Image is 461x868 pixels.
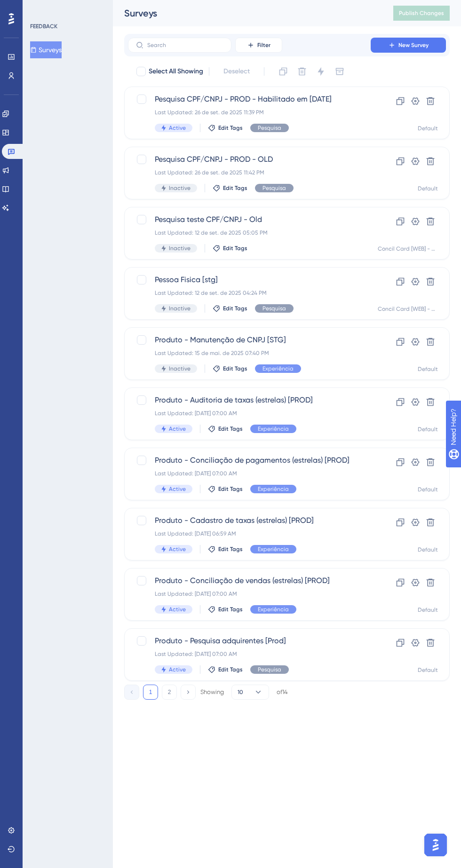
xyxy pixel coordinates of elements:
span: Produto - Pesquisa adquirentes [Prod] [155,635,344,647]
span: 10 [238,688,243,696]
span: Edit Tags [223,245,247,252]
button: Edit Tags [213,365,247,372]
div: Default [418,666,438,674]
button: New Survey [371,38,446,53]
iframe: UserGuiding AI Assistant Launcher [421,831,450,859]
div: Last Updated: 12 de set. de 2025 04:24 PM [155,289,344,297]
button: Deselect [215,63,258,80]
span: Pesquisa [262,184,286,192]
span: Pesquisa CPF/CNPJ - PROD - Habilitado em [DATE] [155,94,344,105]
button: Edit Tags [208,666,243,673]
span: Experiência [258,606,289,613]
span: Pesquisa [262,305,286,312]
button: Edit Tags [213,184,247,192]
span: Experiência [258,425,289,433]
span: Active [169,666,186,673]
div: Concil Card [WEB] - STG [378,305,438,313]
span: Edit Tags [218,545,243,553]
span: Pessoa Fisica [stg] [155,274,344,285]
div: Last Updated: [DATE] 07:00 AM [155,470,350,477]
div: Last Updated: 26 de set. de 2025 11:42 PM [155,169,344,176]
span: Edit Tags [223,305,247,312]
span: Publish Changes [399,9,444,17]
div: Concil Card [WEB] - STG [378,245,438,253]
span: Inactive [169,305,191,312]
span: Produto - Conciliação de pagamentos (estrelas) [PROD] [155,455,350,466]
button: Edit Tags [208,545,243,553]
div: Surveys [124,7,370,20]
span: Inactive [169,365,191,372]
div: Default [418,185,438,192]
span: Edit Tags [218,606,243,613]
span: Pesquisa CPF/CNPJ - PROD - OLD [155,154,344,165]
span: Produto - Manutenção de CNPJ [STG] [155,334,344,346]
span: Edit Tags [218,425,243,433]
span: Need Help? [22,2,59,14]
span: Active [169,124,186,132]
button: 10 [231,685,269,700]
button: Edit Tags [208,485,243,493]
button: 2 [162,685,177,700]
span: Active [169,545,186,553]
div: Last Updated: [DATE] 07:00 AM [155,410,344,417]
span: Produto - Auditoria de taxas (estrelas) [PROD] [155,395,344,406]
button: 1 [143,685,158,700]
div: Showing [200,688,224,696]
div: FEEDBACK [30,23,57,30]
button: Publish Changes [393,6,450,21]
div: Last Updated: [DATE] 06:59 AM [155,530,344,537]
span: Inactive [169,184,191,192]
span: Edit Tags [223,365,247,372]
div: of 14 [277,688,288,696]
span: Experiência [258,485,289,493]
span: Experiência [262,365,294,372]
input: Search [147,42,223,48]
div: Last Updated: 12 de set. de 2025 05:05 PM [155,229,344,237]
div: Default [418,606,438,614]
button: Filter [235,38,282,53]
span: Filter [257,41,270,49]
button: Surveys [30,41,62,58]
div: Default [418,546,438,553]
span: Inactive [169,245,191,252]
button: Edit Tags [213,305,247,312]
span: Experiência [258,545,289,553]
span: Edit Tags [218,485,243,493]
span: Produto - Conciliação de vendas (estrelas) [PROD] [155,575,344,586]
div: Default [418,125,438,132]
div: Last Updated: 26 de set. de 2025 11:39 PM [155,109,344,116]
span: Deselect [223,66,250,77]
span: Active [169,606,186,613]
span: Edit Tags [223,184,247,192]
span: Pesquisa teste CPF/CNPJ - Old [155,214,344,225]
span: Pesquisa [258,666,281,673]
div: Last Updated: 15 de mai. de 2025 07:40 PM [155,349,344,357]
button: Edit Tags [213,245,247,252]
button: Edit Tags [208,606,243,613]
div: Last Updated: [DATE] 07:00 AM [155,650,344,658]
div: Last Updated: [DATE] 07:00 AM [155,590,344,598]
button: Edit Tags [208,425,243,433]
span: Select All Showing [149,66,203,77]
div: Default [418,426,438,433]
button: Edit Tags [208,124,243,132]
div: Default [418,486,438,493]
span: New Survey [398,41,429,49]
span: Produto - Cadastro de taxas (estrelas) [PROD] [155,515,344,526]
span: Active [169,485,186,493]
div: Default [418,365,438,373]
span: Edit Tags [218,124,243,132]
span: Edit Tags [218,666,243,673]
span: Active [169,425,186,433]
span: Pesquisa [258,124,281,132]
